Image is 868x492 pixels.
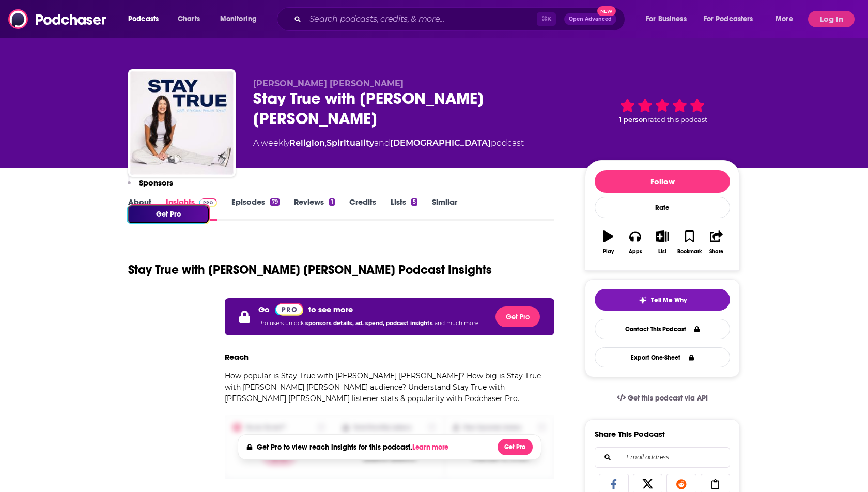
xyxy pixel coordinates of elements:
div: Search followers [595,447,730,468]
span: and [374,138,390,148]
span: 1 person [619,116,647,124]
a: Contact This Podcast [595,319,730,339]
button: Learn more [412,443,452,452]
button: Follow [595,170,730,193]
button: Get Pro [128,205,209,223]
div: Share [709,249,723,255]
img: Podchaser Pro [275,303,303,316]
a: Charts [171,11,206,27]
div: Search podcasts, credits, & more... [287,7,635,31]
span: For Podcasters [704,12,753,26]
div: Rate [595,197,730,218]
a: Lists5 [391,197,417,221]
a: Spirituality [327,138,374,148]
button: Bookmark [676,224,703,261]
span: , [325,138,327,148]
div: Play [603,249,614,255]
button: Apps [622,224,648,261]
div: List [658,249,667,255]
div: 79 [270,198,280,206]
a: Get this podcast via API [609,386,716,411]
span: More [776,12,793,26]
a: [DEMOGRAPHIC_DATA] [390,138,491,148]
a: Pro website [275,302,303,316]
a: Episodes79 [231,197,280,221]
div: 1 [329,198,334,206]
span: rated this podcast [647,116,707,124]
h1: Stay True with [PERSON_NAME] [PERSON_NAME] Podcast Insights [128,262,492,278]
span: Monitoring [220,12,257,26]
p: Go [258,304,270,314]
div: Apps [629,249,642,255]
span: Tell Me Why [651,296,687,304]
div: A weekly podcast [253,137,524,149]
span: sponsors details, ad. spend, podcast insights [305,320,435,327]
span: Charts [178,12,200,26]
button: open menu [639,11,700,27]
input: Search podcasts, credits, & more... [305,11,537,27]
button: Get Pro [498,439,533,455]
button: Play [595,224,622,261]
p: Pro users unlock and much more. [258,316,479,331]
img: Stay True with Madison Prewett Troutt [130,71,234,175]
button: Share [703,224,730,261]
p: How popular is Stay True with [PERSON_NAME] [PERSON_NAME]? How big is Stay True with [PERSON_NAME... [225,370,554,404]
div: 5 [411,198,417,206]
span: For Business [646,12,687,26]
button: open menu [697,11,768,27]
a: Similar [432,197,457,221]
p: to see more [308,304,353,314]
a: Reviews1 [294,197,334,221]
a: Credits [349,197,376,221]
button: open menu [121,11,172,27]
span: Get this podcast via API [628,394,708,403]
button: Open AdvancedNew [564,13,616,25]
span: ⌘ K [537,12,556,26]
span: Podcasts [128,12,159,26]
button: List [649,224,676,261]
span: [PERSON_NAME] [PERSON_NAME] [253,79,404,88]
button: open menu [768,11,806,27]
h3: Reach [225,352,249,362]
img: tell me why sparkle [639,296,647,304]
button: Export One-Sheet [595,347,730,367]
button: open menu [213,11,270,27]
h4: Get Pro to view reach insights for this podcast. [257,443,452,452]
span: New [597,6,616,16]
h3: Share This Podcast [595,429,665,439]
a: Religion [289,138,325,148]
div: 1 personrated this podcast [585,79,740,143]
img: Podchaser - Follow, Share and Rate Podcasts [8,9,107,29]
button: Log In [808,11,855,27]
div: Bookmark [677,249,702,255]
button: Get Pro [495,306,540,327]
span: Open Advanced [569,17,612,22]
button: tell me why sparkleTell Me Why [595,289,730,311]
input: Email address... [603,448,721,467]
